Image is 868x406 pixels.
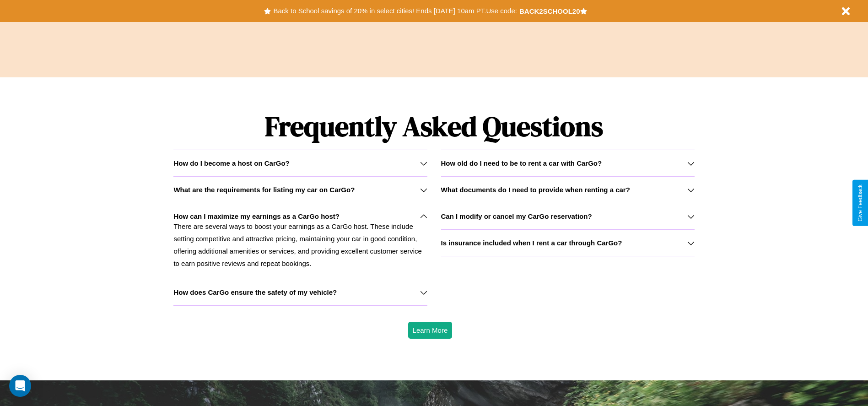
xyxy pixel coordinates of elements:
h3: What documents do I need to provide when renting a car? [441,186,630,194]
h3: How does CarGo ensure the safety of my vehicle? [173,288,337,296]
h3: How can I maximize my earnings as a CarGo host? [173,212,340,220]
div: Open Intercom Messenger [9,375,31,397]
b: BACK2SCHOOL20 [519,7,580,15]
h3: How old do I need to be to rent a car with CarGo? [441,159,602,167]
p: There are several ways to boost your earnings as a CarGo host. These include setting competitive ... [173,220,427,270]
button: Learn More [408,322,453,339]
h3: Can I modify or cancel my CarGo reservation? [441,212,592,220]
h1: Frequently Asked Questions [173,103,694,150]
h3: What are the requirements for listing my car on CarGo? [173,186,355,194]
button: Back to School savings of 20% in select cities! Ends [DATE] 10am PT.Use code: [271,5,519,17]
div: Give Feedback [857,184,863,222]
h3: Is insurance included when I rent a car through CarGo? [441,239,622,247]
h3: How do I become a host on CarGo? [173,159,289,167]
